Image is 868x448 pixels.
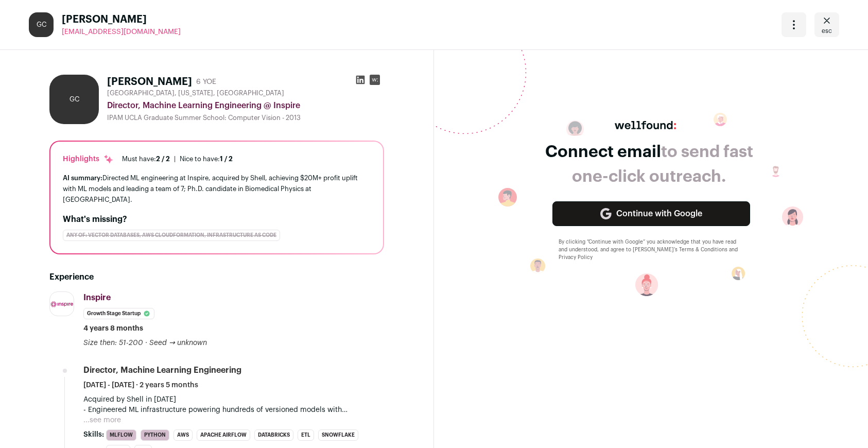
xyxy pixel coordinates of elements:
[107,89,284,97] span: [GEOGRAPHIC_DATA], [US_STATE], [GEOGRAPHIC_DATA]
[156,156,170,162] span: 2 / 2
[50,300,74,307] img: 1a590d91b5e7e7dc12bda8a7b18365d6ec859733094dfd28cd00ee71e2264c0f.jpg
[220,156,233,162] span: 1 / 2
[107,99,384,112] div: Director, Machine Learning Engineering @ Inspire
[83,415,121,425] button: ...see more
[298,429,314,441] li: ETL
[83,380,198,390] span: [DATE] - [DATE] · 2 years 5 months
[49,75,99,124] div: GC
[197,429,250,441] li: Apache Airflow
[62,27,181,37] a: [EMAIL_ADDRESS][DOMAIN_NAME]
[545,144,661,160] span: Connect email
[173,429,193,441] li: AWS
[83,323,143,334] span: 4 years 8 months
[83,339,143,347] span: Size then: 51-200
[63,230,280,241] div: Any of: Vector Databases, AWS CloudFormation, Infrastructure as Code
[149,339,207,347] span: Seed → unknown
[122,155,233,163] ul: |
[106,429,136,441] li: MLflow
[29,12,54,37] div: GC
[63,154,114,164] div: Highlights
[83,294,111,302] span: Inspire
[318,429,358,441] li: Snowflake
[62,28,181,36] span: [EMAIL_ADDRESS][DOMAIN_NAME]
[559,238,744,262] div: By clicking “Continue with Google” you acknowledge that you have read and understood, and agree t...
[49,271,384,283] h2: Experience
[63,173,371,205] div: Directed ML engineering at Inspire, acquired by Shell, achieving $20M+ profit uplift with ML mode...
[814,12,839,37] a: Close
[62,12,181,27] span: [PERSON_NAME]
[545,140,753,189] div: to send fast one-click outreach.
[145,338,147,348] span: ·
[141,429,169,441] li: Python
[254,429,293,441] li: Databricks
[83,429,104,440] span: Skills:
[83,394,384,405] p: Acquired by Shell in [DATE]
[782,12,806,37] button: Open dropdown
[63,213,371,226] h2: What's missing?
[822,27,832,35] span: esc
[122,155,170,163] div: Must have:
[83,308,154,319] li: Growth Stage Startup
[83,365,241,376] div: Director, Machine Learning Engineering
[107,75,192,89] h1: [PERSON_NAME]
[63,175,102,181] span: AI summary:
[552,201,750,226] a: Continue with Google
[196,77,216,87] div: 6 YOE
[107,114,384,122] div: IPAM UCLA Graduate Summer School: Computer Vision - 2013
[180,155,233,163] div: Nice to have:
[83,405,384,415] p: - Engineered ML infrastructure powering hundreds of versioned models with champion/challenger tes...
